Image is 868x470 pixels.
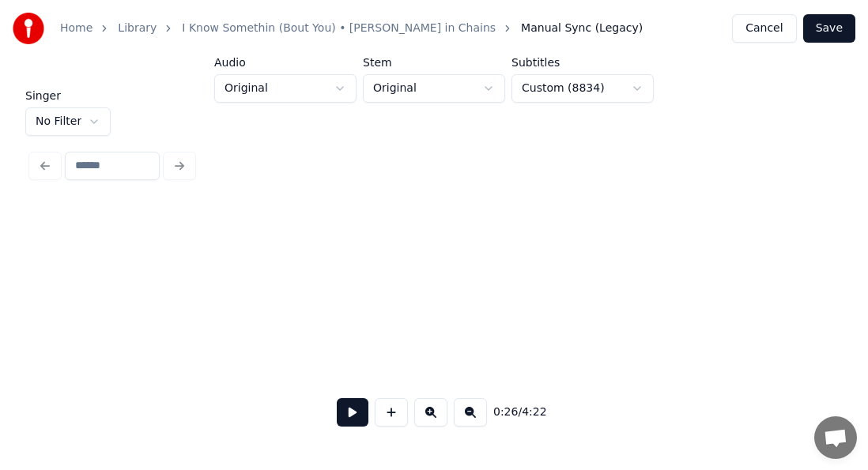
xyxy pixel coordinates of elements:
label: Audio [214,57,357,68]
nav: breadcrumb [60,21,643,36]
div: Open chat [814,416,857,459]
img: youka [13,13,44,44]
a: I Know Somethin (Bout You) • [PERSON_NAME] in Chains [182,21,496,36]
div: / [493,404,531,420]
label: Subtitles [511,57,654,68]
label: Singer [25,90,111,101]
button: Cancel [732,14,796,43]
span: Manual Sync (Legacy) [521,21,643,36]
span: 0:26 [493,404,518,420]
label: Stem [363,57,505,68]
a: Home [60,21,92,36]
span: 4:22 [522,404,546,420]
a: Library [118,21,157,36]
button: Save [803,14,855,43]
